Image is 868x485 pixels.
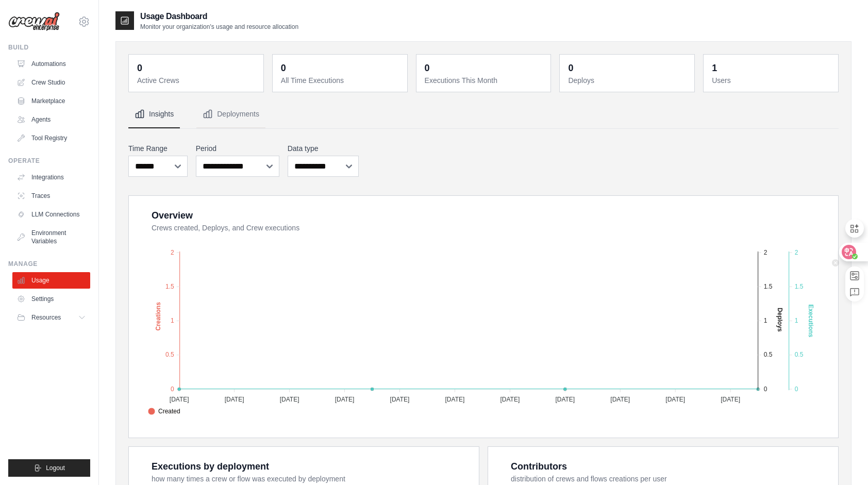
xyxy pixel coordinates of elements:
tspan: [DATE] [555,396,575,403]
span: Created [148,407,180,416]
a: LLM Connections [12,206,90,223]
label: Time Range [128,143,188,154]
label: Data type [288,143,359,154]
a: Automations [12,56,90,72]
tspan: 0 [795,386,798,393]
tspan: [DATE] [445,396,465,403]
div: 1 [712,61,717,75]
tspan: [DATE] [280,396,299,403]
text: Creations [155,302,162,331]
button: Insights [128,101,180,128]
tspan: 1 [764,317,767,324]
tspan: 0.5 [795,352,804,359]
a: Crew Studio [12,74,90,91]
dt: how many times a crew or flow was executed by deployment [152,474,466,484]
button: Logout [8,459,90,477]
div: Build [8,43,90,52]
nav: Tabs [128,101,839,128]
tspan: [DATE] [170,396,189,403]
dt: Active Crews [137,75,257,86]
div: Executions by deployment [152,459,269,474]
button: Deployments [196,101,265,128]
div: 0 [137,61,142,75]
a: Marketplace [12,93,90,109]
tspan: [DATE] [335,396,355,403]
p: Monitor your organization's usage and resource allocation [140,23,298,31]
tspan: 2 [795,249,798,256]
dt: Deploys [568,75,688,86]
dt: Executions This Month [425,75,545,86]
tspan: 0.5 [165,352,174,359]
div: Manage [8,260,90,268]
tspan: 1.5 [764,283,773,290]
tspan: [DATE] [225,396,244,403]
button: Resources [12,309,90,326]
tspan: 1.5 [165,283,174,290]
div: 0 [281,61,286,75]
tspan: 1 [171,317,174,324]
a: Traces [12,188,90,204]
tspan: [DATE] [610,396,630,403]
span: Logout [46,464,65,472]
div: 0 [568,61,573,75]
tspan: 0.5 [764,352,773,359]
tspan: 2 [171,249,174,256]
dt: Crews created, Deploys, and Crew executions [152,223,826,233]
div: Contributors [511,459,567,474]
tspan: [DATE] [665,396,685,403]
span: Resources [31,313,61,322]
dt: All Time Executions [281,75,401,86]
img: Logo [8,12,60,31]
a: Tool Registry [12,130,90,146]
h2: Usage Dashboard [140,10,298,23]
tspan: 0 [171,386,174,393]
div: 0 [425,61,430,75]
tspan: 0 [764,386,767,393]
tspan: [DATE] [721,396,740,403]
a: Integrations [12,169,90,186]
a: Usage [12,272,90,289]
tspan: 1.5 [795,283,804,290]
tspan: 1 [795,317,798,324]
div: Operate [8,157,90,165]
tspan: [DATE] [390,396,410,403]
tspan: [DATE] [500,396,520,403]
a: Environment Variables [12,225,90,249]
text: Deploys [776,308,783,332]
label: Period [196,143,279,154]
dt: Users [712,75,832,86]
a: Agents [12,111,90,128]
tspan: 2 [764,249,767,256]
div: Overview [152,208,193,223]
a: Settings [12,291,90,307]
text: Executions [807,305,814,338]
dt: distribution of crews and flows creations per user [511,474,826,484]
